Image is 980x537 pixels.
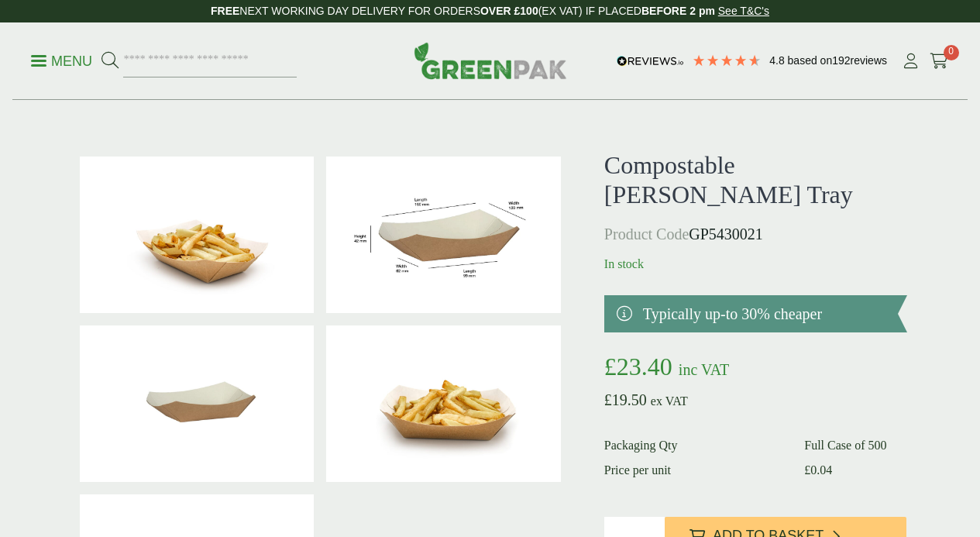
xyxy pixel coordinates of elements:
[901,53,920,69] i: My Account
[211,5,239,17] strong: FREE
[604,222,907,246] p: GP5430021
[604,461,786,480] dt: Price per unit
[414,42,567,79] img: GreenPak Supplies
[930,50,949,73] a: 0
[604,391,647,408] bdi: 19.50
[944,45,959,60] span: 0
[80,157,315,313] img: Chip Tray
[832,54,850,67] span: 192
[851,54,887,67] span: reviews
[769,54,787,67] span: 4.8
[641,5,715,17] strong: BEFORE 2 pm
[326,325,561,482] img: IMG_5641
[718,5,769,17] a: See T&C's
[804,463,832,477] bdi: 0.04
[480,5,538,17] strong: OVER £100
[804,436,906,455] dd: Full Case of 500
[604,225,689,243] span: Product Code
[31,52,92,71] p: Menu
[651,394,688,408] span: ex VAT
[604,255,907,274] p: In stock
[788,54,833,67] span: Based on
[604,436,786,455] dt: Packaging Qty
[692,53,762,67] div: 4.8 Stars
[604,353,617,380] span: £
[930,53,949,69] i: Cart
[31,52,92,67] a: Menu
[326,157,561,313] img: ChipTray
[617,56,684,67] img: REVIEWS.io
[604,150,907,210] h1: Compostable [PERSON_NAME] Tray
[604,353,672,380] bdi: 23.40
[804,463,810,477] span: £
[604,391,612,408] span: £
[80,325,315,482] img: Compostable Kraft Chip Tray 0
[679,361,729,378] span: inc VAT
